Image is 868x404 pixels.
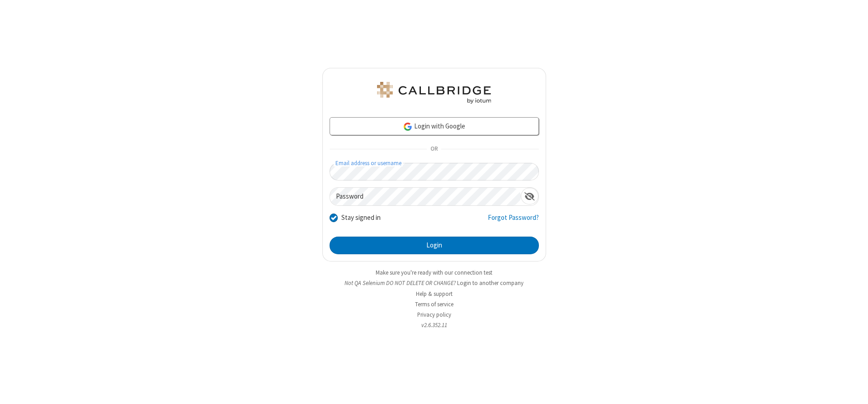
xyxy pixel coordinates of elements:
[457,279,524,287] button: Login to another company
[330,237,539,255] button: Login
[415,300,453,308] a: Terms of service
[488,213,539,230] a: Forgot Password?
[416,290,453,298] a: Help & support
[375,82,493,104] img: QA Selenium DO NOT DELETE OR CHANGE
[521,188,538,204] div: Show password
[322,279,546,287] li: Not QA Selenium DO NOT DELETE OR CHANGE?
[322,321,546,329] li: v2.6.352.11
[341,213,381,223] label: Stay signed in
[403,122,413,132] img: google-icon.png
[427,143,441,156] span: OR
[330,188,521,205] input: Password
[417,311,451,318] a: Privacy policy
[376,269,492,276] a: Make sure you're ready with our connection test
[330,117,539,135] a: Login with Google
[330,163,539,181] input: Email address or username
